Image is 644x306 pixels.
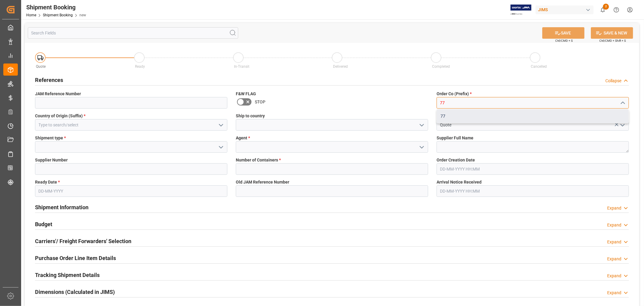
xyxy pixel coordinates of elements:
button: show 2 new notifications [596,3,610,17]
span: Quote [36,64,46,69]
span: Supplier Number [35,157,68,163]
span: Arrival Notice Received [437,179,482,185]
div: Expand [607,205,621,211]
button: open menu [417,142,426,152]
button: open menu [216,120,225,130]
span: In-Transit [234,64,249,69]
span: Agent [236,135,250,141]
div: Expand [607,256,621,262]
span: Supplier Full Name [437,135,473,141]
div: 77 [437,109,629,123]
button: open menu [618,120,627,130]
button: open menu [216,142,225,152]
span: Order Creation Date [437,157,475,163]
div: JIMS [536,5,594,14]
input: DD-MM-YYYY HH:MM [437,163,629,175]
span: Shipment type [35,135,66,141]
button: Help Center [610,3,623,17]
h2: Tracking Shipment Details [35,271,100,279]
div: Expand [607,273,621,279]
div: Collapse [605,78,621,84]
button: SAVE & NEW [591,27,633,39]
span: Ready Date [35,179,60,185]
h2: Dimensions (Calculated in JIMS) [35,288,115,296]
span: Number of Containers [236,157,281,163]
div: Expand [607,222,621,228]
button: close menu [618,98,627,108]
div: Shipment Booking [26,3,86,12]
span: Delivered [333,64,348,69]
h2: References [35,76,63,84]
span: Old JAM Reference Number [236,179,289,185]
span: JAM Reference Number [35,91,81,97]
h2: Carriers'/ Freight Forwarders' Selection [35,237,131,245]
span: Ship to country [236,113,265,119]
span: Cancelled [531,64,547,69]
span: STOP [255,99,265,105]
span: Ctrl/CMD + S [555,38,573,43]
input: DD-MM-YYYY HH:MM [437,185,629,197]
h2: Shipment Information [35,203,88,211]
span: Order Co (Prefix) [437,91,472,97]
span: Country of Origin (Suffix) [35,113,85,119]
span: F&W FLAG [236,91,256,97]
input: DD-MM-YYYY [35,185,227,197]
button: open menu [417,120,426,130]
h2: Budget [35,220,52,228]
span: Ctrl/CMD + Shift + S [599,38,626,43]
a: Home [26,13,36,17]
a: Shipment Booking [43,13,73,17]
h2: Purchase Order Line Item Details [35,254,116,262]
input: Search Fields [28,27,238,39]
button: JIMS [536,4,596,15]
input: Type to search/select [35,119,227,131]
span: Completed [432,64,450,69]
div: Expand [607,290,621,296]
span: 2 [603,4,609,10]
span: Ready [135,64,145,69]
div: Expand [607,239,621,245]
img: Exertis%20JAM%20-%20Email%20Logo.jpg_1722504956.jpg [511,5,531,15]
button: SAVE [542,27,585,39]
